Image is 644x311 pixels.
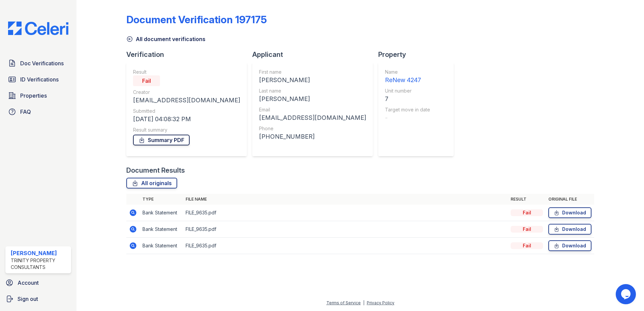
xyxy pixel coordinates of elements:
[11,257,68,271] div: Trinity Property Consultants
[18,295,38,303] span: Sign out
[140,205,183,221] td: Bank Statement
[133,114,240,124] div: [DATE] 04:08:32 PM
[20,92,47,100] span: Properties
[508,194,546,205] th: Result
[616,284,637,304] iframe: chat widget
[183,221,508,238] td: FILE_9635.pdf
[133,96,240,105] div: [EMAIL_ADDRESS][DOMAIN_NAME]
[11,249,68,257] div: [PERSON_NAME]
[5,57,71,70] a: Doc Verifications
[20,108,31,116] span: FAQ
[259,132,366,141] div: [PHONE_NUMBER]
[259,113,366,123] div: [EMAIL_ADDRESS][DOMAIN_NAME]
[5,89,71,102] a: Properties
[259,125,366,132] div: Phone
[133,127,240,133] div: Result summary
[252,50,378,59] div: Applicant
[259,88,366,94] div: Last name
[511,209,543,216] div: Fail
[140,194,183,205] th: Type
[133,135,190,145] a: Summary PDF
[259,69,366,75] div: First name
[548,240,591,251] a: Download
[385,69,430,75] div: Name
[548,224,591,235] a: Download
[5,73,71,86] a: ID Verifications
[326,300,361,305] a: Terms of Service
[259,75,366,85] div: [PERSON_NAME]
[3,292,74,306] a: Sign out
[20,75,59,83] span: ID Verifications
[3,276,74,289] a: Account
[385,69,430,85] a: Name ReNew 4247
[385,94,430,104] div: 7
[133,75,160,86] div: Fail
[385,113,430,123] div: -
[126,178,177,188] a: All originals
[385,88,430,94] div: Unit number
[126,35,205,43] a: All document verifications
[140,238,183,254] td: Bank Statement
[385,75,430,85] div: ReNew 4247
[363,300,364,305] div: |
[5,105,71,118] a: FAQ
[367,300,394,305] a: Privacy Policy
[20,59,64,67] span: Doc Verifications
[183,194,508,205] th: File name
[126,166,185,175] div: Document Results
[133,89,240,96] div: Creator
[18,279,39,287] span: Account
[511,242,543,249] div: Fail
[126,50,252,59] div: Verification
[259,106,366,113] div: Email
[546,194,594,205] th: Original file
[140,221,183,238] td: Bank Statement
[133,108,240,114] div: Submitted
[3,22,74,35] img: CE_Logo_Blue-a8612792a0a2168367f1c8372b55b34899dd931a85d93a1a3d3e32e68fde9ad4.png
[378,50,459,59] div: Property
[511,226,543,233] div: Fail
[126,13,267,26] div: Document Verification 197175
[183,238,508,254] td: FILE_9635.pdf
[183,205,508,221] td: FILE_9635.pdf
[133,69,240,75] div: Result
[548,207,591,218] a: Download
[259,94,366,104] div: [PERSON_NAME]
[385,106,430,113] div: Target move in date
